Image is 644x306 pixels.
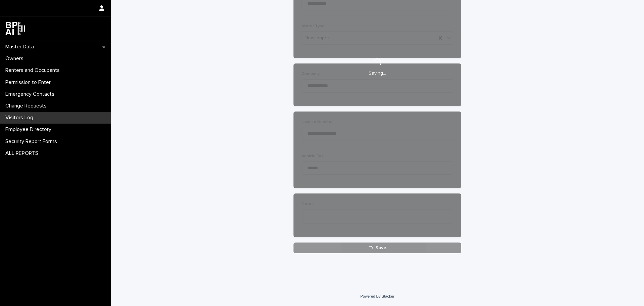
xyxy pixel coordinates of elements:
p: Employee Directory [3,126,57,133]
p: ALL REPORTS [3,150,44,157]
p: Change Requests [3,103,52,109]
span: Save [375,246,386,250]
p: Emergency Contacts [3,91,60,97]
p: Renters and Occupants [3,67,65,74]
p: Security Report Forms [3,138,62,145]
p: Saving… [369,71,386,76]
p: Visitors Log [3,115,39,121]
img: dwgmcNfxSF6WIOOXiGgu [5,22,25,35]
p: Master Data [3,44,39,50]
button: Save [293,243,461,253]
p: Owners [3,55,29,62]
a: Powered By Stacker [360,294,394,298]
p: Permission to Enter [3,79,56,86]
